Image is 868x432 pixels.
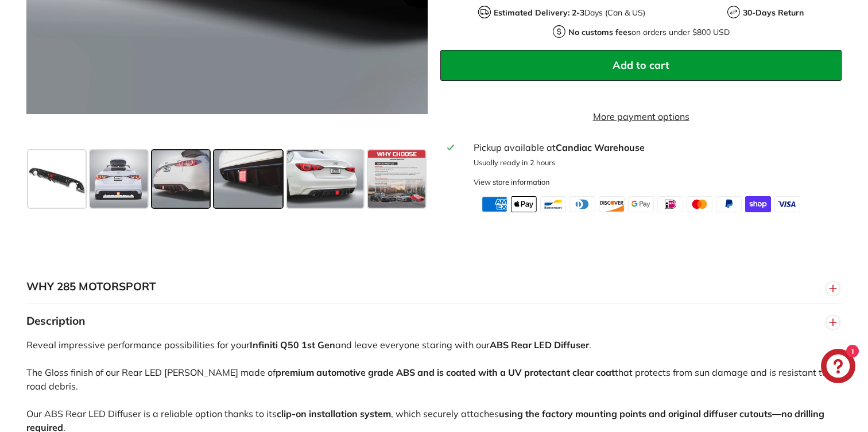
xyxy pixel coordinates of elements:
[745,196,771,212] img: shopify_pay
[569,196,595,212] img: diners_club
[613,59,669,72] span: Add to cart
[494,7,645,19] p: Days (Can & US)
[26,304,842,338] button: Description
[628,196,654,212] img: google_pay
[817,349,859,386] inbox-online-store-chat: Shopify online store chat
[774,196,800,212] img: visa
[490,339,589,351] strong: ABS Rear LED Diffuser
[511,196,537,212] img: apple_pay
[716,196,742,212] img: paypal
[276,367,615,378] strong: premium automotive grade ABS and is coated with a UV protectant clear coat
[474,141,835,154] div: Pickup available at
[556,142,645,153] strong: Candiac Warehouse
[657,196,683,212] img: ideal
[482,196,507,212] img: american_express
[277,408,391,419] strong: clip-on installation system
[568,26,730,38] p: on orders under $800 USD
[687,196,712,212] img: master
[250,339,335,351] strong: Infiniti Q50 1st Gen
[494,7,584,18] strong: Estimated Delivery: 2-3
[568,27,631,37] strong: No customs fees
[743,7,804,18] strong: 30-Days Return
[26,270,842,304] button: WHY 285 MOTORSPORT
[440,110,842,123] a: More payment options
[474,157,835,168] p: Usually ready in 2 hours
[599,196,625,212] img: discover
[540,196,566,212] img: bancontact
[440,50,842,81] button: Add to cart
[474,177,550,188] div: View store information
